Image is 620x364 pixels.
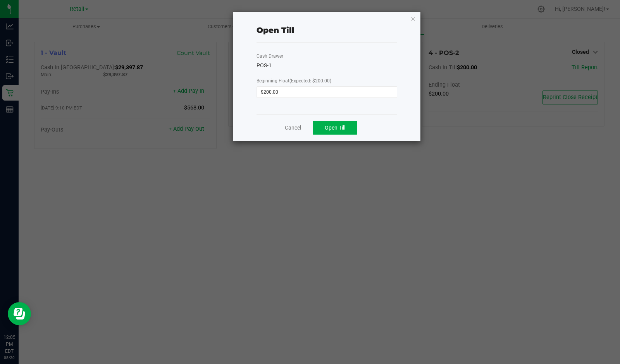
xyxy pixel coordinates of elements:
[285,124,301,132] a: Cancel
[257,62,397,70] div: POS-1
[257,24,294,36] div: Open Till
[325,125,345,131] span: Open Till
[289,78,331,84] span: (Expected: $200.00)
[257,53,283,60] label: Cash Drawer
[8,302,31,325] iframe: Resource center
[257,78,331,84] span: Beginning Float
[313,121,357,135] button: Open Till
